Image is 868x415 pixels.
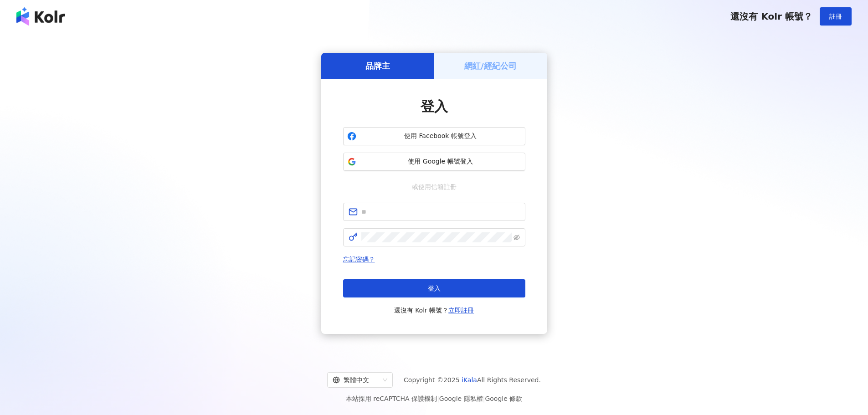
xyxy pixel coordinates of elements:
[439,395,483,402] a: Google 隱私權
[365,60,390,72] h5: 品牌主
[360,157,521,166] span: 使用 Google 帳號登入
[360,132,521,141] span: 使用 Facebook 帳號登入
[829,13,842,20] span: 註冊
[464,60,517,72] h5: 網紅/經紀公司
[346,393,522,404] span: 本站採用 reCAPTCHA 保護機制
[333,373,379,387] div: 繁體中文
[462,376,477,384] a: iKala
[343,279,525,297] button: 登入
[437,395,439,402] span: |
[421,98,448,114] span: 登入
[428,285,441,292] span: 登入
[343,127,525,145] button: 使用 Facebook 帳號登入
[483,395,485,402] span: |
[343,153,525,171] button: 使用 Google 帳號登入
[820,7,852,26] button: 註冊
[514,234,520,241] span: eye-invisible
[730,11,812,22] span: 還沒有 Kolr 帳號？
[394,305,474,316] span: 還沒有 Kolr 帳號？
[448,307,474,314] a: 立即註冊
[16,7,65,26] img: logo
[343,256,375,263] a: 忘記密碼？
[404,374,541,385] span: Copyright © 2025 All Rights Reserved.
[406,182,463,192] span: 或使用信箱註冊
[485,395,522,402] a: Google 條款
